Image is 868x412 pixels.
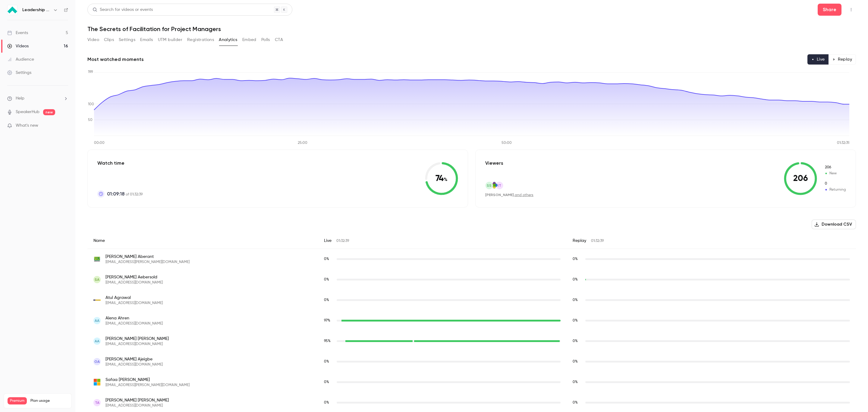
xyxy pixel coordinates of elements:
span: Live watch time [324,338,334,344]
div: , [485,192,533,198]
span: 0 % [573,360,578,363]
button: Live [807,54,829,65]
button: CTA [275,35,283,45]
span: Live watch time [324,297,334,303]
span: 01:32:39 [591,239,604,243]
span: IT [498,183,501,188]
img: markentrekin.com [491,182,498,189]
span: [EMAIL_ADDRESS][PERSON_NAME][DOMAIN_NAME] [105,383,190,388]
span: [PERSON_NAME] [PERSON_NAME] [105,397,169,403]
span: 0 % [324,360,329,363]
a: SpeakerHub [16,109,39,115]
span: Returning [824,181,846,186]
span: What's new [16,122,38,129]
span: New [824,171,846,176]
div: jaberant@henkels.com [87,249,856,270]
button: Download CSV [812,220,856,229]
tspan: 50 [88,118,93,122]
div: Search for videos or events [93,7,153,13]
div: stafon@gmail.com [87,269,856,290]
span: New [824,165,846,170]
button: Share [818,4,841,16]
button: Settings [119,35,135,45]
span: [PERSON_NAME] [PERSON_NAME] [105,336,169,342]
span: 01:09:18 [107,190,124,198]
span: 0 % [573,401,578,404]
span: Live watch time [324,318,334,323]
h6: Leadership Strategies - 2025 Webinars [22,7,51,13]
span: [PERSON_NAME] [485,193,514,197]
span: Replay watch time [573,318,582,323]
tspan: 199 [88,70,93,74]
span: [PERSON_NAME] Aebersold [105,274,163,280]
tspan: 01:32:39 [837,141,850,145]
span: 0 % [573,298,578,302]
button: Polls [261,35,270,45]
span: [PERSON_NAME] Aberant [105,254,190,260]
span: Replay watch time [573,297,582,303]
span: [EMAIL_ADDRESS][DOMAIN_NAME] [105,321,163,326]
h2: Most watched moments [87,56,144,63]
div: Replay [567,233,856,249]
button: Clips [104,35,114,45]
tspan: 100 [88,103,94,106]
span: SS [487,183,492,188]
span: Atul Agrawal [105,295,163,301]
span: 0 % [324,278,329,281]
span: 0 % [573,278,578,281]
span: [EMAIL_ADDRESS][PERSON_NAME][DOMAIN_NAME] [105,260,190,265]
span: Live watch time [324,256,334,262]
span: 0 % [573,319,578,322]
span: Live watch time [324,359,334,364]
div: Audience [7,56,34,62]
span: 0 % [324,298,329,302]
span: 0 % [573,257,578,261]
h1: The Secrets of Facilitation for Project Managers [87,25,856,33]
button: Embed [242,35,256,45]
span: 97 % [324,319,330,322]
span: Plan usage [30,398,68,403]
span: Help [16,95,24,102]
span: [EMAIL_ADDRESS][DOMAIN_NAME] [105,403,169,408]
span: Replay watch time [573,379,582,385]
span: Alena Ahren [105,315,163,321]
div: aliailport920@gmail.com [87,331,856,351]
span: [EMAIL_ADDRESS][DOMAIN_NAME] [105,301,163,306]
span: [EMAIL_ADDRESS][DOMAIN_NAME] [105,280,163,285]
iframe: Noticeable Trigger [61,123,68,128]
span: new [43,109,55,115]
button: Registrations [187,35,214,45]
button: Top Bar Actions [846,5,856,14]
span: Replay watch time [573,277,582,282]
img: outlook.com [93,379,101,386]
div: Events [7,30,28,36]
span: AA [95,338,99,344]
span: SA [95,277,99,282]
span: 0 % [324,380,329,384]
span: TA [95,400,99,405]
a: and others [515,193,533,197]
div: Settings [7,70,31,76]
span: Replay watch time [573,359,582,364]
img: henkels.com [93,255,101,263]
span: AA [95,318,99,323]
span: 0 % [324,257,329,261]
tspan: 00:00 [94,141,105,145]
span: 0 % [573,339,578,343]
button: Video [87,35,99,45]
button: Replay [829,54,856,65]
div: safaa.alioua@outlook.com [87,372,856,392]
span: Replay watch time [573,400,582,405]
div: kayajeigbe@yahoo.com [87,351,856,372]
li: help-dropdown-opener [7,95,68,102]
span: Live watch time [324,277,334,282]
span: 0 % [573,380,578,384]
span: 95 % [324,339,331,343]
button: Analytics [219,35,237,45]
div: alenahr@comcast.net [87,310,856,331]
span: Replay watch time [573,256,582,262]
div: Videos [7,43,29,49]
p: of 01:32:39 [107,190,143,198]
span: Returning [824,187,846,192]
img: octalk.com [93,296,101,304]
